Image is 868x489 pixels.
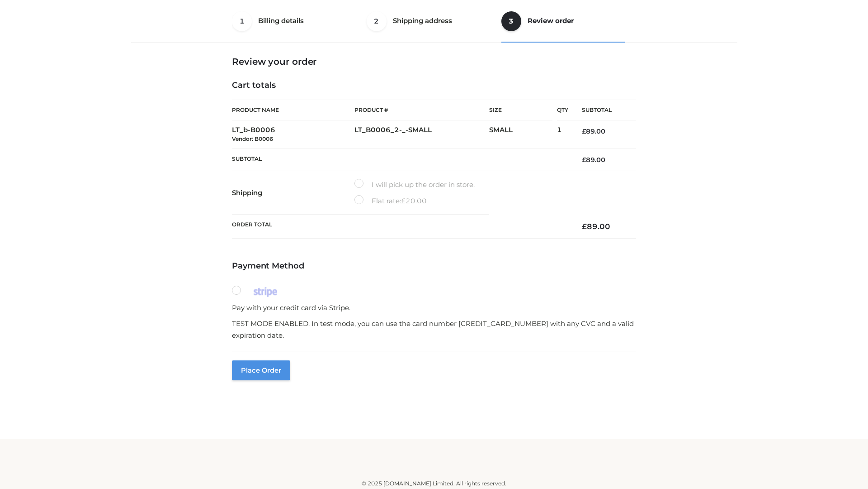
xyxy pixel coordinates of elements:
small: Vendor: B0006 [232,135,273,142]
span: £ [582,156,586,164]
bdi: 89.00 [582,156,605,164]
div: © 2025 [DOMAIN_NAME] Limited. All rights reserved. [134,479,734,488]
h4: Payment Method [232,261,636,271]
label: Flat rate: [354,195,427,207]
button: Place order [232,360,290,380]
th: Qty [557,100,568,120]
th: Shipping [232,171,354,215]
th: Order Total [232,215,568,239]
td: 1 [557,120,568,149]
p: TEST MODE ENABLED. In test mode, you can use the card number [CREDIT_CARD_NUMBER] with any CVC an... [232,318,636,341]
span: £ [582,222,587,231]
h4: Cart totals [232,81,636,91]
td: SMALL [489,120,557,149]
th: Subtotal [568,100,636,120]
h3: Review your order [232,56,636,67]
span: £ [582,127,586,135]
td: LT_b-B0006 [232,120,354,149]
span: £ [401,197,406,205]
bdi: 89.00 [582,222,610,231]
th: Size [489,100,552,120]
th: Subtotal [232,149,568,171]
label: I will pick up the order in store. [354,179,475,191]
th: Product # [354,100,489,120]
td: LT_B0006_2-_-SMALL [354,120,489,149]
bdi: 89.00 [582,127,605,135]
th: Product Name [232,100,354,120]
p: Pay with your credit card via Stripe. [232,302,636,314]
bdi: 20.00 [401,197,427,205]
